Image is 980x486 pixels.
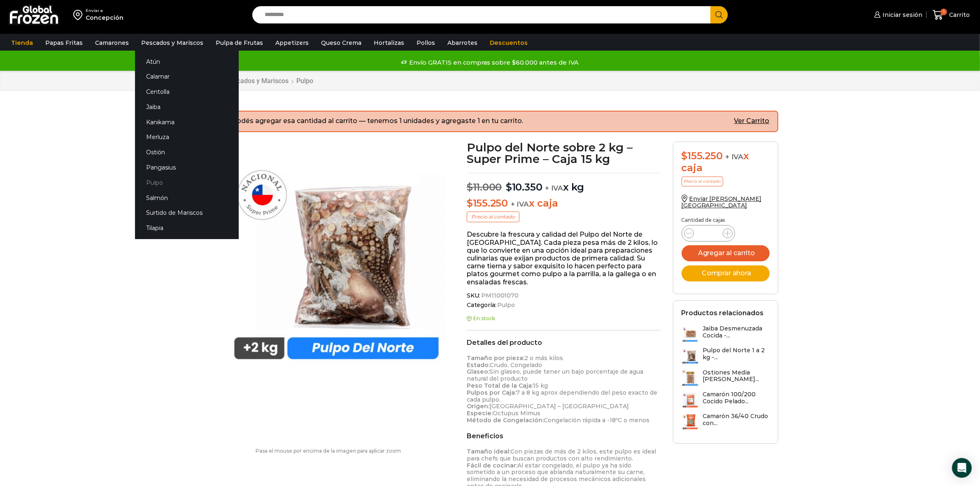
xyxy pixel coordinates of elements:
span: Categoría: [467,302,661,309]
a: Tilapia [135,221,239,236]
span: + IVA [545,184,563,192]
button: Agregar al carrito [682,245,770,261]
strong: Tamaño ideal: [467,448,510,455]
p: Precio al contado [467,212,519,222]
a: Camarón 100/200 Cocido Pelado... [682,391,770,409]
h2: Detalles del producto [467,339,661,346]
p: Precio al contado [682,177,723,186]
nav: Breadcrumb [202,77,314,85]
strong: Tamaño por pieza: [467,354,524,362]
a: Iniciar sesión [872,7,922,23]
a: Kanikama [135,114,239,130]
h3: Jaiba Desmenuzada Cocida -... [703,325,770,339]
div: Enviar a [86,8,123,14]
p: x caja [467,198,661,209]
a: Pulpo del Norte 1 a 2 kg -... [682,347,770,365]
strong: Estado: [467,361,490,369]
span: $ [682,150,688,162]
a: Pescados y Mariscos [137,35,207,51]
a: Surtido de Mariscos [135,205,239,221]
li: No podés agregar esa cantidad al carrito — tenemos 1 unidades y agregaste 1 en tu carrito. [221,116,770,126]
a: Abarrotes [443,35,482,51]
a: Atún [135,54,239,69]
h3: Pulpo del Norte 1 a 2 kg -... [703,347,770,361]
input: Product quantity [701,228,716,239]
h3: Camarón 36/40 Crudo con... [703,413,770,427]
a: Tienda [7,35,37,51]
bdi: 155.250 [682,150,723,162]
bdi: 155.250 [467,197,508,209]
span: Iniciar sesión [880,11,922,19]
p: x kg [467,173,661,193]
button: Search button [710,6,728,23]
a: Ostiones Media [PERSON_NAME]... [682,369,770,387]
strong: Peso Total de la Caja: [467,382,533,389]
a: Appetizers [271,35,313,51]
span: 1 [940,9,947,15]
a: Enviar [PERSON_NAME][GEOGRAPHIC_DATA] [682,195,761,209]
strong: Origen: [467,402,489,410]
bdi: 10.350 [506,181,542,193]
h2: Productos relacionados [682,309,764,317]
p: 2 o más kilos Crudo, Congelado Sin glaseo, puede tener un bajo porcentaje de agua natural del pro... [467,355,661,424]
strong: Glaseo: [467,368,489,375]
h3: Camarón 100/200 Cocido Pelado... [703,391,770,405]
span: + IVA [725,153,743,161]
p: Cantidad de cajas [682,217,770,223]
a: Camarones [91,35,133,51]
a: Pulpo [135,175,239,190]
a: Descuentos [486,35,532,51]
div: x caja [682,150,770,174]
strong: Pulpos por Caja: [467,389,516,396]
p: Pasa el mouse por encima de la imagen para aplicar zoom [202,448,455,454]
strong: Método de Congelación: [467,416,544,424]
h1: Pulpo del Norte sobre 2 kg – Super Prime – Caja 15 kg [467,142,661,165]
p: En stock [467,316,661,321]
a: Pescados y Mariscos [226,77,289,85]
a: Queso Crema [317,35,365,51]
h2: Beneficios [467,432,661,440]
a: Pulpo [496,302,515,309]
button: Comprar ahora [682,265,770,281]
img: address-field-icon.svg [73,8,86,22]
span: SKU: [467,292,661,299]
span: $ [506,181,512,193]
div: Concepción [86,14,123,22]
h3: Ostiones Media [PERSON_NAME]... [703,369,770,383]
a: Centolla [135,84,239,100]
a: Salmón [135,190,239,205]
span: $ [467,181,473,193]
a: Papas Fritas [41,35,87,51]
a: Pangasius [135,160,239,175]
span: $ [467,197,473,209]
a: Jaiba [135,99,239,114]
a: Merluza [135,130,239,145]
span: + IVA [511,200,529,208]
p: Descubre la frescura y calidad del Pulpo del Norte de [GEOGRAPHIC_DATA]. Cada pieza pesa más de 2... [467,230,661,286]
a: Hortalizas [370,35,408,51]
a: Jaiba Desmenuzada Cocida -... [682,325,770,343]
a: Pollos [412,35,439,51]
a: Ver carrito [734,116,769,126]
a: Ostión [135,145,239,160]
a: 1 Carrito [931,5,972,25]
div: Open Intercom Messenger [952,458,972,478]
a: Pulpa de Frutas [212,35,267,51]
span: Carrito [947,11,970,19]
span: PM11001070 [480,292,519,299]
strong: Fácil de cocinar: [467,462,517,469]
a: Camarón 36/40 Crudo con... [682,413,770,430]
strong: Especie: [467,409,493,417]
a: Pulpo [296,77,314,85]
a: Calamar [135,69,239,84]
bdi: 11.000 [467,181,502,193]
